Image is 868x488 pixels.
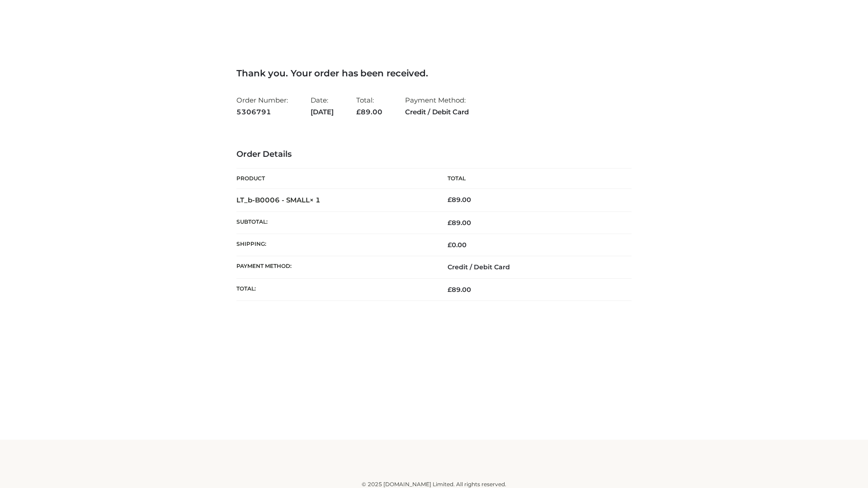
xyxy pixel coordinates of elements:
th: Total: [236,278,434,300]
th: Subtotal: [236,211,434,234]
bdi: 89.00 [448,196,471,204]
li: Total: [356,92,382,120]
span: £ [448,196,452,204]
span: £ [448,286,452,294]
li: Order Number: [236,92,288,120]
li: Date: [311,92,334,120]
strong: Credit / Debit Card [405,106,469,118]
strong: × 1 [310,196,321,204]
li: Payment Method: [405,92,469,120]
th: Payment method: [236,256,434,278]
strong: LT_b-B0006 - SMALL [236,196,321,204]
td: Credit / Debit Card [434,256,632,278]
strong: 5306791 [236,106,288,118]
span: 89.00 [356,108,382,116]
span: 89.00 [448,219,471,227]
h3: Order Details [236,150,632,160]
th: Shipping: [236,234,434,256]
span: £ [448,241,452,249]
th: Product [236,169,434,189]
strong: [DATE] [311,106,334,118]
th: Total [434,169,632,189]
bdi: 0.00 [448,241,467,249]
span: £ [356,108,361,116]
span: 89.00 [448,286,471,294]
span: £ [448,219,452,227]
h3: Thank you. Your order has been received. [236,68,632,79]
